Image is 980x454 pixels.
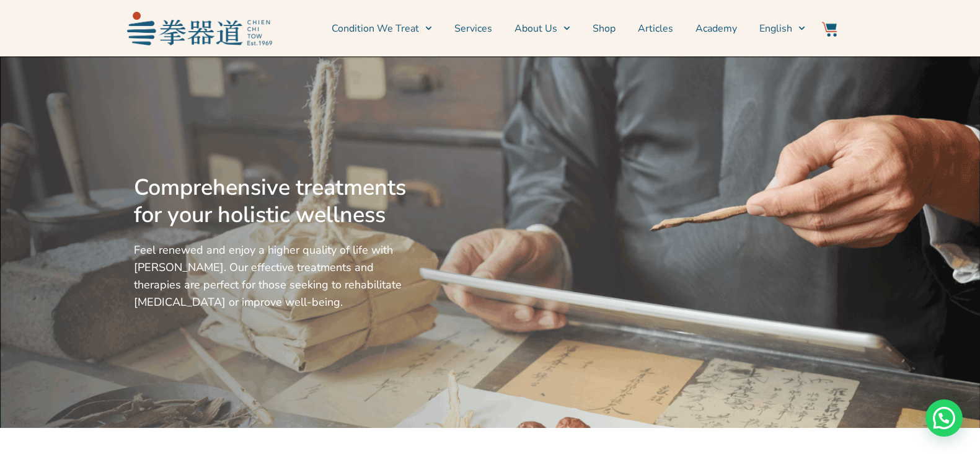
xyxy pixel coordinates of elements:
a: Condition We Treat [332,13,432,44]
img: Website Icon-03 [822,22,837,37]
span: English [759,21,792,36]
a: Services [454,13,492,44]
a: About Us [514,13,570,44]
a: Shop [593,13,616,44]
h2: Comprehensive treatments for your holistic wellness [134,174,412,229]
a: Articles [638,13,673,44]
p: Feel renewed and enjoy a higher quality of life with [PERSON_NAME]. Our effective treatments and ... [134,241,412,311]
a: Academy [695,13,737,44]
a: English [759,13,805,44]
nav: Menu [278,13,805,44]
